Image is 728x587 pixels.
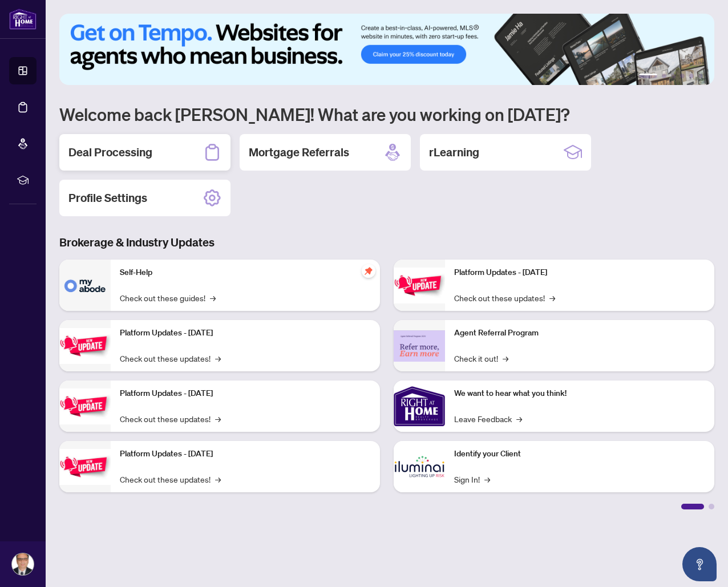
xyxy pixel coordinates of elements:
button: 6 [698,74,703,78]
h2: Deal Processing [68,144,152,160]
a: Check out these updates!→ [120,352,221,365]
h1: Welcome back [PERSON_NAME]! What are you working on [DATE]? [59,103,714,125]
a: Check it out!→ [454,352,508,365]
img: Profile Icon [12,553,34,575]
a: Leave Feedback→ [454,412,522,425]
img: Agent Referral Program [394,330,445,362]
img: Self-Help [59,260,111,311]
img: Platform Updates - June 23, 2025 [394,268,445,303]
h2: Profile Settings [68,190,147,206]
h2: Mortgage Referrals [249,144,349,160]
span: → [215,412,221,425]
span: pushpin [362,264,375,278]
img: Platform Updates - July 21, 2025 [59,388,111,424]
span: → [549,292,555,304]
h2: rLearning [429,144,479,160]
p: We want to hear what you think! [454,387,705,400]
a: Check out these updates!→ [120,473,221,485]
h3: Brokerage & Industry Updates [59,234,714,250]
span: → [210,292,216,304]
button: Open asap [682,547,717,581]
button: 3 [671,74,676,78]
p: Identify your Client [454,448,705,460]
span: → [503,352,508,365]
a: Check out these updates!→ [120,412,221,425]
p: Agent Referral Program [454,327,705,339]
img: Platform Updates - July 8, 2025 [59,449,111,485]
a: Check out these updates!→ [454,292,555,304]
span: → [516,412,522,425]
img: Slide 0 [59,14,714,85]
p: Platform Updates - [DATE] [454,266,705,279]
span: → [215,352,221,365]
span: → [215,473,221,485]
button: 5 [689,74,694,78]
button: 2 [662,74,666,78]
button: 4 [680,74,685,78]
img: Identify your Client [394,441,445,492]
img: logo [9,9,37,30]
p: Platform Updates - [DATE] [120,387,371,400]
a: Sign In!→ [454,473,490,485]
img: We want to hear what you think! [394,380,445,432]
button: 1 [639,74,657,78]
span: → [484,473,490,485]
a: Check out these guides!→ [120,292,216,304]
p: Self-Help [120,266,371,279]
img: Platform Updates - September 16, 2025 [59,328,111,364]
p: Platform Updates - [DATE] [120,327,371,339]
p: Platform Updates - [DATE] [120,448,371,460]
